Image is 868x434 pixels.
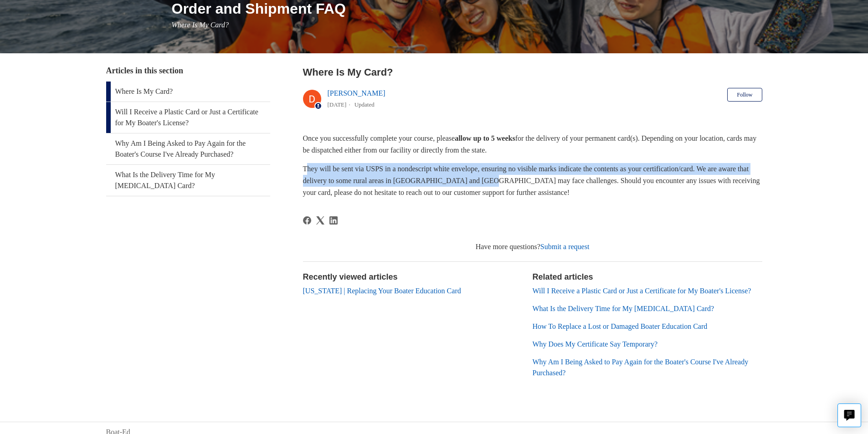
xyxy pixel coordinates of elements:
h2: Related articles [533,271,762,283]
h2: Where Is My Card? [303,65,762,80]
a: [US_STATE] | Replacing Your Boater Education Card [303,287,461,295]
p: Once you successfully complete your course, please for the delivery of your permanent card(s). De... [303,133,762,156]
a: LinkedIn [329,216,338,225]
a: Will I Receive a Plastic Card or Just a Certificate for My Boater's License? [533,287,751,295]
li: Updated [354,101,375,108]
a: Will I Receive a Plastic Card or Just a Certificate for My Boater's License? [106,102,270,133]
a: How To Replace a Lost or Damaged Boater Education Card [533,322,708,330]
svg: Share this page on X Corp [316,216,324,225]
p: They will be sent via USPS in a nondescript white envelope, ensuring no visible marks indicate th... [303,163,762,198]
a: What Is the Delivery Time for My [MEDICAL_DATA] Card? [533,305,714,312]
a: Submit a request [540,243,590,250]
span: Articles in this section [106,66,183,75]
a: Why Am I Being Asked to Pay Again for the Boater's Course I've Already Purchased? [106,133,270,164]
a: X Corp [316,216,324,225]
span: Where Is My Card? [172,21,229,29]
h2: Recently viewed articles [303,271,524,283]
button: Live chat [837,403,861,427]
a: Why Am I Being Asked to Pay Again for the Boater's Course I've Already Purchased? [533,358,749,377]
a: Where Is My Card? [106,82,270,102]
button: Follow Article [727,88,762,102]
time: 04/15/2024, 17:31 [328,101,347,108]
div: Have more questions? [303,241,762,252]
a: [PERSON_NAME] [328,89,385,97]
a: What Is the Delivery Time for My [MEDICAL_DATA] Card? [106,165,270,196]
svg: Share this page on LinkedIn [329,216,338,225]
svg: Share this page on Facebook [303,216,311,225]
strong: allow up to 5 weeks [455,134,515,142]
a: Why Does My Certificate Say Temporary? [533,340,658,348]
a: Facebook [303,216,311,225]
